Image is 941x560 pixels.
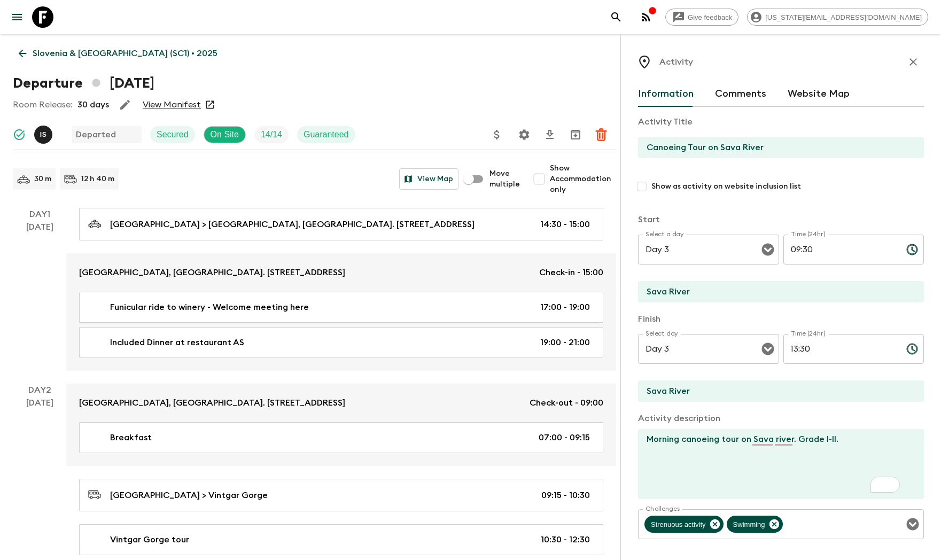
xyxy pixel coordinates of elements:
h1: Departure [DATE] [13,73,154,94]
p: 19:00 - 21:00 [540,336,590,349]
span: [US_STATE][EMAIL_ADDRESS][DOMAIN_NAME] [759,13,928,21]
a: Included Dinner at restaurant AS19:00 - 21:00 [79,327,603,358]
p: [GEOGRAPHIC_DATA], [GEOGRAPHIC_DATA]. [STREET_ADDRESS] [79,266,345,279]
p: [GEOGRAPHIC_DATA] > Vintgar Gorge [110,489,268,502]
p: Secured [157,128,189,141]
p: 17:00 - 19:00 [540,301,590,314]
input: hh:mm [783,235,898,265]
p: 14:30 - 15:00 [540,218,590,231]
svg: Synced Successfully [13,128,26,141]
p: 12 h 40 m [81,174,114,184]
p: 14 / 14 [261,128,282,141]
p: Check-in - 15:00 [539,266,603,279]
p: Day 1 [13,208,66,221]
p: Activity [659,56,693,68]
p: Departed [76,128,116,141]
a: Give feedback [665,9,738,26]
a: Vintgar Gorge tour10:30 - 12:30 [79,524,603,555]
button: Information [638,81,694,107]
span: Strenuous activity [644,518,712,531]
p: Breakfast [110,431,152,444]
label: Time (24hr) [791,230,826,239]
textarea: To enrich screen reader interactions, please activate Accessibility in Grammarly extension settings [638,429,915,499]
button: Update Price, Early Bird Discount and Costs [486,124,508,145]
p: [GEOGRAPHIC_DATA], [GEOGRAPHIC_DATA]. [STREET_ADDRESS] [79,396,345,409]
a: Breakfast07:00 - 09:15 [79,422,603,453]
a: [GEOGRAPHIC_DATA] > Vintgar Gorge09:15 - 10:30 [79,479,603,511]
div: [US_STATE][EMAIL_ADDRESS][DOMAIN_NAME] [747,9,928,26]
p: 30 m [34,174,51,184]
input: End Location (leave blank if same as Start) [638,380,915,402]
label: Select day [646,329,678,338]
a: Slovenia & [GEOGRAPHIC_DATA] (SC1) • 2025 [13,43,223,64]
span: Show as activity on website inclusion list [651,181,801,192]
p: Day 2 [13,384,66,396]
span: Ivan Stojanović [34,129,55,137]
p: Vintgar Gorge tour [110,533,189,546]
button: View Map [399,168,458,190]
button: Open [760,341,775,356]
label: Select a day [646,230,683,239]
p: 09:15 - 10:30 [541,489,590,502]
p: 07:00 - 09:15 [539,431,590,444]
p: Included Dinner at restaurant AS [110,336,244,349]
div: [DATE] [26,221,53,371]
p: Slovenia & [GEOGRAPHIC_DATA] (SC1) • 2025 [33,47,217,60]
p: Check-out - 09:00 [530,396,603,409]
button: Delete [590,124,612,145]
button: Choose time, selected time is 1:30 PM [901,338,923,360]
button: Open [905,517,920,532]
p: Activity description [638,412,924,425]
p: 30 days [77,98,109,111]
p: Activity Title [638,115,924,128]
button: Open [760,242,775,257]
div: On Site [204,126,246,143]
input: Start Location [638,281,915,302]
button: Archive (Completed, Cancelled or Unsynced Departures only) [565,124,586,145]
button: Download CSV [539,124,561,145]
button: Website Map [788,81,850,107]
p: Finish [638,313,924,325]
input: hh:mm [783,334,898,364]
input: E.g Hozuagawa boat tour [638,137,915,158]
a: [GEOGRAPHIC_DATA], [GEOGRAPHIC_DATA]. [STREET_ADDRESS]Check-out - 09:00 [66,384,616,422]
label: Challenges [646,504,680,514]
p: Room Release: [13,98,72,111]
button: search adventures [605,6,627,28]
div: Trip Fill [254,126,289,143]
div: Strenuous activity [644,516,724,533]
a: View Manifest [143,99,201,110]
button: Choose time, selected time is 9:30 AM [901,239,923,260]
p: [GEOGRAPHIC_DATA] > [GEOGRAPHIC_DATA], [GEOGRAPHIC_DATA]. [STREET_ADDRESS] [110,218,475,231]
label: Time (24hr) [791,329,826,338]
div: Secured [150,126,195,143]
span: Show Accommodation only [550,163,616,195]
p: On Site [211,128,239,141]
span: Move multiple [489,168,520,190]
button: Settings [514,124,535,145]
p: Guaranteed [304,128,349,141]
button: Comments [715,81,766,107]
a: Funicular ride to winery - Welcome meeting here17:00 - 19:00 [79,292,603,323]
p: Funicular ride to winery - Welcome meeting here [110,301,309,314]
span: Give feedback [682,13,738,21]
p: 10:30 - 12:30 [541,533,590,546]
p: Start [638,213,924,226]
div: Swimming [727,516,783,533]
span: Swimming [727,518,772,531]
button: menu [6,6,28,28]
a: [GEOGRAPHIC_DATA], [GEOGRAPHIC_DATA]. [STREET_ADDRESS]Check-in - 15:00 [66,253,616,292]
a: [GEOGRAPHIC_DATA] > [GEOGRAPHIC_DATA], [GEOGRAPHIC_DATA]. [STREET_ADDRESS]14:30 - 15:00 [79,208,603,240]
